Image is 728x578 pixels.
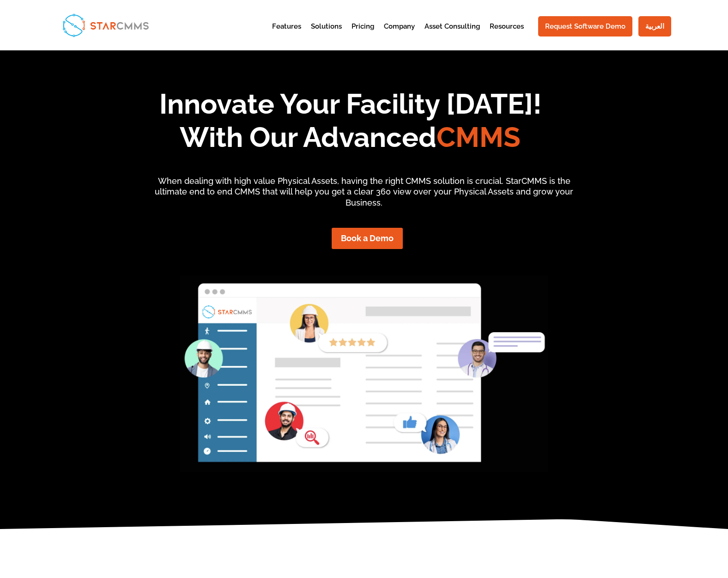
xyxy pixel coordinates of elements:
a: العربية [638,16,671,37]
img: Aladdin-header2 (1) [180,272,548,472]
a: Book a Demo [332,228,403,249]
a: Features [272,23,301,46]
a: Company [384,23,415,46]
h1: Innovate Your Facility [DATE]! With Our Advanced [30,87,671,158]
p: When dealing with high value Physical Assets, having the right CMMS solution is crucial. StarCMMS... [146,176,582,208]
img: StarCMMS [59,10,152,40]
a: Request Software Demo [538,16,632,37]
a: Asset Consulting [425,23,480,46]
a: Resources [490,23,524,46]
span: CMMS [437,121,521,153]
a: Solutions [311,23,342,46]
a: Pricing [352,23,374,46]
